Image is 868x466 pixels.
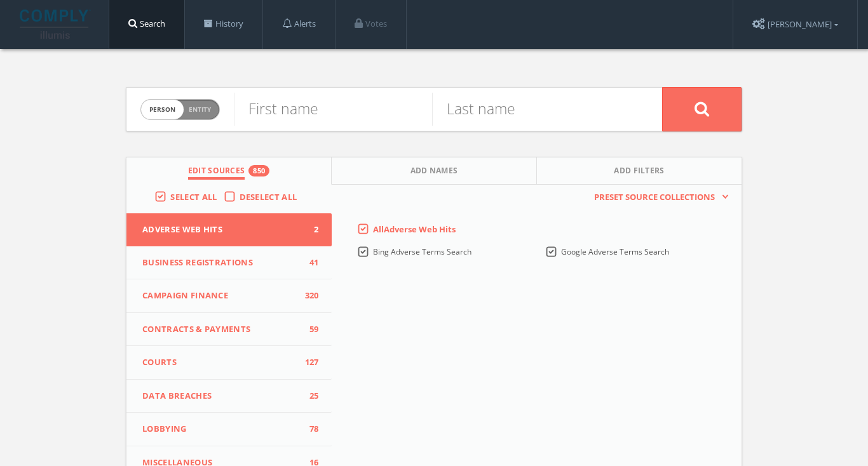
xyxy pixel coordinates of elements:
[142,390,300,403] span: Data Breaches
[300,390,319,403] span: 25
[300,323,319,336] span: 59
[300,423,319,436] span: 78
[142,290,300,302] span: Campaign Finance
[614,165,665,180] span: Add Filters
[126,157,332,185] button: Edit Sources850
[142,423,300,436] span: Lobbying
[170,191,217,203] span: Select All
[126,313,332,347] button: Contracts & Payments59
[126,413,332,446] button: Lobbying78
[142,356,300,369] span: Courts
[126,380,332,413] button: Data Breaches25
[248,165,269,176] div: 850
[300,290,319,302] span: 320
[561,246,669,257] span: Google Adverse Terms Search
[300,356,319,369] span: 127
[189,105,211,114] span: Entity
[537,157,742,185] button: Add Filters
[588,191,721,204] span: Preset Source Collections
[126,279,332,313] button: Campaign Finance320
[126,346,332,380] button: Courts127
[142,323,300,336] span: Contracts & Payments
[373,223,456,235] span: All Adverse Web Hits
[126,213,332,246] button: Adverse Web Hits2
[332,157,537,185] button: Add Names
[300,256,319,269] span: 41
[142,223,300,236] span: Adverse Web Hits
[588,191,729,204] button: Preset Source Collections
[141,100,184,119] span: person
[410,165,458,180] span: Add Names
[126,246,332,280] button: Business Registrations41
[300,223,319,236] span: 2
[188,165,245,180] span: Edit Sources
[373,246,471,257] span: Bing Adverse Terms Search
[240,191,297,203] span: Deselect All
[20,10,91,39] img: illumis
[142,256,300,269] span: Business Registrations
